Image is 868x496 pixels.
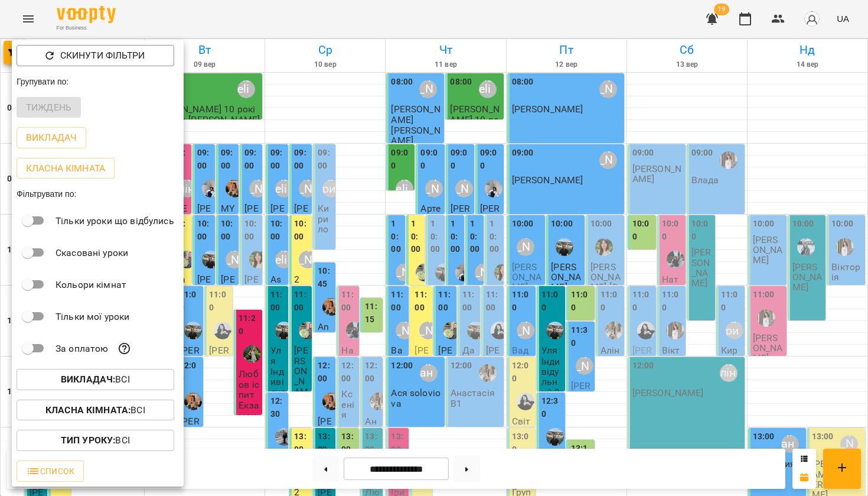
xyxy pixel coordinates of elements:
button: Список [17,461,84,482]
p: Скасовані уроки [56,246,128,260]
p: Класна кімната [26,161,105,176]
button: Тип Уроку:Всі [17,430,174,451]
button: Викладач:Всі [17,369,174,390]
p: Кольори кімнат [56,278,126,292]
button: Класна кімната:Всі [17,400,174,421]
div: Групувати по: [12,71,184,92]
button: Викладач [17,127,86,148]
b: Викладач : [61,374,115,385]
b: Класна кімната : [45,404,130,416]
p: Всі [61,433,130,448]
p: Всі [61,372,130,387]
p: Скинути фільтри [60,48,145,63]
p: Тільки уроки що відбулись [56,214,174,228]
span: Список [26,464,74,478]
p: За оплатою [56,342,108,356]
b: Тип Уроку : [61,435,115,446]
p: Тільки мої уроки [56,310,129,324]
p: Всі [45,403,145,417]
p: Викладач [26,131,77,145]
div: Фільтрувати по: [12,183,184,205]
button: Скинути фільтри [17,45,174,66]
button: Класна кімната [17,158,115,179]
